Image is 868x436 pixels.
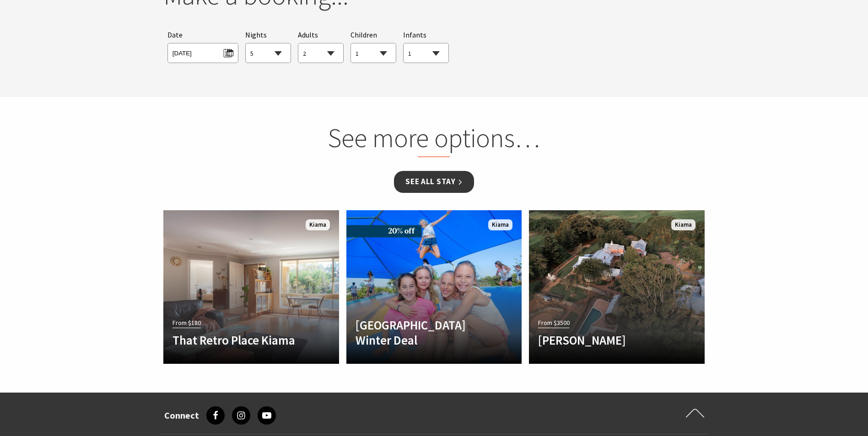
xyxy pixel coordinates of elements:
a: Another Image Used [GEOGRAPHIC_DATA] Winter Deal Winter Deal: Coast In. Chill Out. (Mid Year Save... [346,210,522,364]
span: Children [350,30,377,39]
span: From $3500 [538,318,570,328]
span: Kiama [488,219,512,231]
a: From $180 That Retro Place Kiama Kiama [163,210,339,364]
span: Kiama [306,219,330,231]
h4: That Retro Place Kiama [173,333,303,347]
a: From $3500 [PERSON_NAME] Kiama [529,210,705,364]
h3: Connect [164,410,199,421]
span: Adults [298,30,318,39]
span: Nights [245,29,267,41]
span: Date [167,30,183,39]
div: Please choose your desired arrival date [167,29,238,64]
h4: [PERSON_NAME] [538,333,669,347]
a: See all Stay [394,171,474,192]
span: Infants [403,30,426,39]
span: [DATE] [173,46,233,58]
div: Choose a number of nights [245,29,291,64]
span: From $180 [173,318,201,328]
h2: See more options… [259,122,609,158]
span: Kiama [671,219,695,231]
p: Winter Deal: Coast In. Chill Out. (Mid Year Saver) Looking for a winter break… [356,354,486,376]
h4: [GEOGRAPHIC_DATA] Winter Deal [356,318,486,347]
